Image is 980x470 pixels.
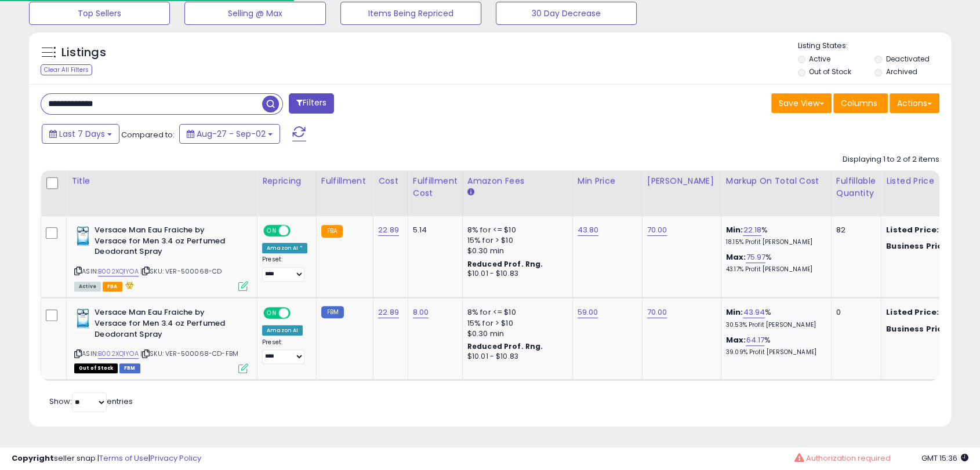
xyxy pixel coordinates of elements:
div: [PERSON_NAME] [647,175,716,187]
button: Filters [289,93,334,114]
span: Columns [841,97,877,109]
a: 64.17 [746,334,764,346]
a: Privacy Policy [150,453,201,464]
button: Aug-27 - Sep-02 [179,124,280,144]
span: | SKU: VER-500068-CD-FBM [140,349,238,358]
div: Fulfillment [321,175,368,187]
span: Aug-27 - Sep-02 [197,128,266,140]
div: Clear All Filters [41,64,92,75]
div: % [726,225,822,246]
label: Out of Stock [809,67,851,76]
b: Business Price: [886,323,950,334]
span: | SKU: VER-500068-CD [140,267,222,276]
p: 43.17% Profit [PERSON_NAME] [726,265,822,274]
button: Columns [833,93,888,113]
button: 30 Day Decrease [496,2,637,25]
div: % [726,335,822,356]
span: FBM [119,363,140,373]
div: $0.30 min [467,246,564,256]
small: Amazon Fees. [467,187,474,198]
div: 15% for > $10 [467,318,564,329]
small: FBM [321,306,344,318]
div: Amazon Fees [467,175,568,187]
p: 39.09% Profit [PERSON_NAME] [726,348,822,356]
div: Displaying 1 to 2 of 2 items [843,154,939,165]
b: Min: [726,307,743,318]
span: Show: entries [49,396,133,407]
strong: Copyright [12,453,54,464]
span: ON [264,226,279,236]
div: Amazon AI [262,325,303,336]
a: 70.00 [647,224,667,236]
th: The percentage added to the cost of goods (COGS) that forms the calculator for Min & Max prices. [721,170,831,216]
p: 30.53% Profit [PERSON_NAME] [726,321,822,329]
span: Last 7 Days [59,128,105,140]
button: Top Sellers [29,2,170,25]
a: Terms of Use [99,453,148,464]
p: Listing States: [798,41,951,52]
span: OFF [289,226,307,236]
h5: Listings [61,45,106,61]
a: 8.00 [413,307,429,318]
div: Min Price [578,175,637,187]
span: 2025-09-10 15:36 GMT [921,453,968,464]
button: Last 7 Days [42,124,119,144]
a: B002XQ1YOA [98,267,139,276]
a: 43.80 [578,224,599,236]
div: Repricing [262,175,311,187]
div: % [726,252,822,274]
b: Listed Price: [886,224,939,235]
div: % [726,307,822,329]
div: ASIN: [74,307,248,371]
small: FBA [321,225,343,238]
b: Reduced Prof. Rng. [467,259,543,269]
button: Items Being Repriced [340,2,481,25]
div: Preset: [262,338,307,365]
span: OFF [289,308,307,318]
div: 8% for <= $10 [467,225,564,235]
button: Selling @ Max [184,2,325,25]
div: 8% for <= $10 [467,307,564,318]
div: Markup on Total Cost [726,175,826,187]
div: $10.01 - $10.83 [467,352,564,362]
div: 5.14 [413,225,453,235]
a: 22.18 [743,224,761,236]
span: All listings currently available for purchase on Amazon [74,282,101,292]
div: ASIN: [74,225,248,290]
div: Fulfillable Quantity [836,175,876,199]
div: Cost [378,175,403,187]
label: Deactivated [886,54,930,64]
a: 75.97 [746,252,765,263]
a: 43.94 [743,307,765,318]
p: 18.15% Profit [PERSON_NAME] [726,238,822,246]
span: All listings that are currently out of stock and unavailable for purchase on Amazon [74,363,118,373]
b: Min: [726,224,743,235]
a: 22.89 [378,307,399,318]
b: Reduced Prof. Rng. [467,341,543,351]
div: Amazon AI * [262,243,307,253]
div: seller snap | | [12,453,201,464]
span: Compared to: [121,129,175,140]
div: Preset: [262,256,307,282]
a: B002XQ1YOA [98,349,139,359]
span: ON [264,308,279,318]
div: 82 [836,225,872,235]
img: 5175127GHdL._SL40_.jpg [74,307,92,330]
a: 59.00 [578,307,598,318]
a: 70.00 [647,307,667,318]
b: Versace Man Eau Fraiche by Versace for Men 3.4 oz Perfumed Deodorant Spray [95,225,235,260]
div: $10.01 - $10.83 [467,269,564,279]
label: Archived [886,67,917,76]
img: 5175127GHdL._SL40_.jpg [74,225,92,248]
button: Save View [771,93,832,113]
div: Fulfillment Cost [413,175,458,199]
b: Business Price: [886,241,950,252]
span: FBA [103,282,122,292]
div: 0 [836,307,872,318]
i: hazardous material [122,281,135,289]
b: Max: [726,334,746,345]
a: 22.89 [378,224,399,236]
label: Active [809,54,830,64]
div: Title [71,175,252,187]
button: Actions [890,93,939,113]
